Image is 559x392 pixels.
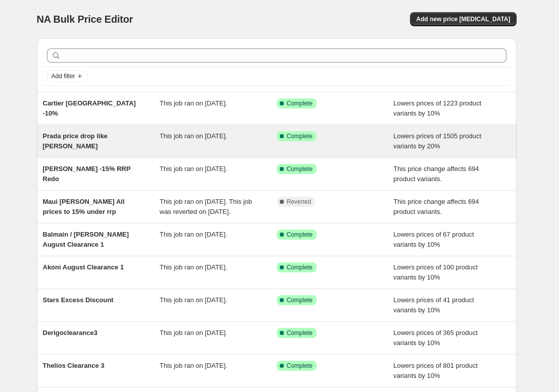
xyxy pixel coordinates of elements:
span: Lowers prices of 1505 product variants by 20% [393,132,481,150]
span: Complete [287,231,313,239]
span: This job ran on [DATE]. [160,231,227,238]
span: This price change affects 694 product variants. [393,198,479,215]
span: This job ran on [DATE]. [160,329,227,337]
span: Complete [287,296,313,304]
span: Complete [287,329,313,337]
span: Akoni August Clearance 1 [43,263,124,271]
span: Lowers prices of 365 product variants by 10% [393,329,478,347]
span: Complete [287,263,313,271]
button: Add filter [47,70,87,82]
span: Stars Excess Discount [43,296,114,304]
span: Lowers prices of 41 product variants by 10% [393,296,474,314]
span: Add new price [MEDICAL_DATA] [416,15,510,23]
span: Complete [287,99,313,107]
span: Reverted [287,198,312,206]
span: Lowers prices of 100 product variants by 10% [393,263,478,281]
span: Complete [287,362,313,370]
span: This job ran on [DATE]. [160,132,227,140]
span: Complete [287,132,313,140]
span: This job ran on [DATE]. [160,362,227,369]
button: Add new price [MEDICAL_DATA] [410,12,516,26]
span: Derigoclearance3 [43,329,97,337]
span: Cartier [GEOGRAPHIC_DATA] -10% [43,99,136,117]
span: Lowers prices of 67 product variants by 10% [393,231,474,248]
span: This job ran on [DATE]. [160,165,227,173]
span: Complete [287,165,313,173]
span: This price change affects 694 product variants. [393,165,479,183]
span: Thelios Clearance 3 [43,362,105,369]
span: Add filter [52,72,75,80]
span: Balmain / [PERSON_NAME] August Clearance 1 [43,231,129,248]
span: This job ran on [DATE]. [160,296,227,304]
span: [PERSON_NAME] -15% RRP Redo [43,165,131,183]
span: Lowers prices of 1223 product variants by 10% [393,99,481,117]
span: Maui [PERSON_NAME] All prices to 15% under rrp [43,198,125,215]
span: Prada price drop like [PERSON_NAME] [43,132,108,150]
span: Lowers prices of 801 product variants by 10% [393,362,478,379]
span: This job ran on [DATE]. [160,99,227,107]
span: This job ran on [DATE]. [160,263,227,271]
span: NA Bulk Price Editor [37,14,133,25]
span: This job ran on [DATE]. This job was reverted on [DATE]. [160,198,252,215]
